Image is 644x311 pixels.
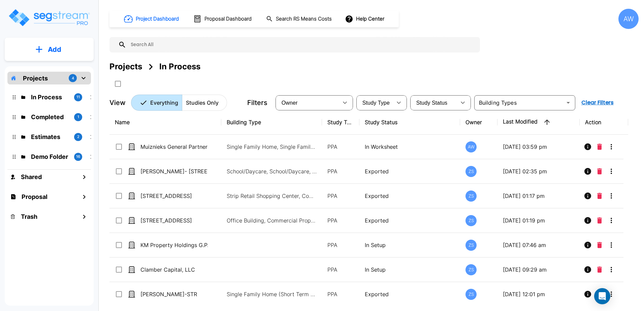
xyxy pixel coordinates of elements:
span: Study Type [362,100,390,106]
p: Completed [31,112,69,122]
p: [DATE] 07:46 am [503,241,574,249]
p: Studies Only [186,99,219,107]
h1: Trash [21,212,37,221]
input: Building Types [476,98,562,107]
p: [PERSON_NAME]-STR [140,290,208,298]
button: Info [581,189,594,203]
p: 1 [77,114,79,120]
div: Select [277,93,338,112]
div: Projects [109,61,142,73]
div: ZS [465,289,477,300]
span: Owner [282,100,298,106]
th: Name [109,110,221,135]
div: AW [618,9,639,29]
button: More-Options [605,287,618,301]
p: PPA [327,143,354,151]
div: ZS [465,264,477,275]
p: KM Property Holdings G.P. [140,241,208,249]
p: In Worksheet [365,143,455,151]
p: [STREET_ADDRESS] [140,192,208,200]
button: More-Options [605,238,618,252]
p: 11 [76,94,80,100]
th: Building Type [221,110,322,135]
th: Action [580,110,628,135]
button: Clear Filters [579,96,616,109]
p: PPA [327,192,354,200]
button: Delete [594,287,605,301]
button: Search RS Means Costs [263,12,335,26]
div: Select [358,93,392,112]
h1: Proposal Dashboard [204,15,252,23]
h1: Shared [21,172,42,181]
div: ZS [465,215,477,226]
p: View [109,98,126,108]
p: In Setup [365,266,455,274]
p: Filters [247,98,267,108]
h1: Search RS Means Costs [276,15,332,23]
h1: Project Dashboard [136,15,179,23]
p: PPA [327,266,354,274]
button: Delete [594,165,605,178]
button: More-Options [605,165,618,178]
button: Delete [594,189,605,203]
input: Search All [126,37,477,53]
p: Demo Folder [31,152,69,161]
div: ZS [465,191,477,202]
button: Delete [594,214,605,227]
button: Studies Only [182,95,227,111]
p: [DATE] 01:17 pm [503,192,574,200]
p: 16 [76,154,80,160]
button: Everything [131,95,182,111]
div: Select [412,93,456,112]
p: [DATE] 01:19 pm [503,216,574,224]
h1: Proposal [22,192,47,201]
p: PPA [327,290,354,298]
p: Everything [150,99,178,107]
button: Info [581,140,594,153]
p: Office Building, Commercial Property Site [227,216,318,224]
p: Exported [365,167,455,175]
p: In Setup [365,241,455,249]
div: Platform [131,95,227,111]
button: Info [581,238,594,252]
button: Delete [594,140,605,153]
img: Logo [8,8,90,27]
button: Info [581,165,594,178]
p: Single Family Home (Short Term Residential Rental), Single Family Home Site [227,290,318,298]
th: Study Status [359,110,460,135]
span: Study Status [416,100,448,106]
button: Proposal Dashboard [191,12,255,26]
p: Add [48,44,61,55]
button: Info [581,263,594,276]
p: Exported [365,216,455,224]
div: ZS [465,166,477,177]
p: School/Daycare, School/Daycare, School/Daycare, School/Daycare Site [227,167,318,175]
button: More-Options [605,189,618,203]
p: In Process [31,93,69,102]
p: [PERSON_NAME]- [STREET_ADDRESS] [140,167,208,175]
button: Add [5,40,94,59]
p: PPA [327,167,354,175]
div: AW [465,141,477,152]
button: Open [563,98,573,107]
p: 4 [72,75,74,81]
p: Muiznieks General Partnership [140,143,208,151]
p: Exported [365,192,455,200]
div: ZS [465,240,477,251]
p: PPA [327,216,354,224]
p: [DATE] 03:59 pm [503,143,574,151]
button: Info [581,214,594,227]
p: [DATE] 12:01 pm [503,290,574,298]
p: Clamber Capital, LLC [140,266,208,274]
p: PPA [327,241,354,249]
th: Last Modified [497,110,580,135]
button: Delete [594,263,605,276]
p: Strip Retail Shopping Center, Commercial Property Site [227,192,318,200]
th: Owner [460,110,497,135]
button: SelectAll [111,77,125,91]
div: Open Intercom Messenger [594,288,610,304]
p: [DATE] 09:29 am [503,266,574,274]
button: More-Options [605,140,618,153]
th: Study Type [322,110,359,135]
p: Estimates [31,132,69,141]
